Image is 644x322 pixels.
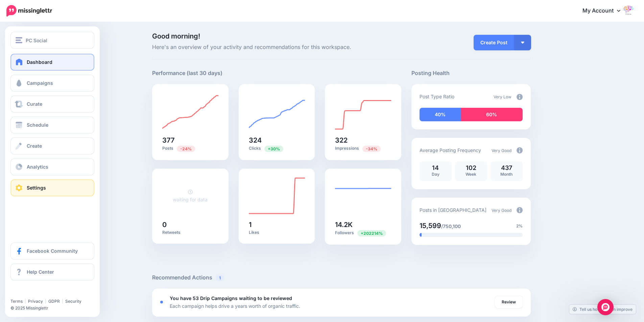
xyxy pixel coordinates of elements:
[27,122,48,128] span: Schedule
[27,248,78,254] span: Facebook Community
[420,93,454,100] p: Post Type Ratio
[411,69,531,77] h5: Posting Health
[162,137,218,144] h5: 377
[335,137,391,144] h5: 322
[335,145,391,152] p: Impressions
[152,273,531,282] h5: Recommended Actions
[6,5,52,17] img: Missinglettr
[569,305,636,314] a: Tell us how we can improve
[10,243,94,259] a: Facebook Community
[458,165,484,171] p: 102
[466,172,476,177] span: Week
[357,230,386,237] span: Previous period: 7
[10,289,62,296] iframe: Twitter Follow Button
[26,36,47,44] span: PC Social
[516,223,523,229] span: 2%
[420,233,422,237] div: 2% of your posts in the last 30 days have been from Drip Campaigns
[10,158,94,175] a: Analytics
[576,3,634,19] a: My Account
[65,299,81,304] a: Security
[170,295,292,301] b: You have 53 Drip Campaigns waiting to be reviewed
[27,185,46,191] span: Settings
[420,222,441,230] span: 15,599
[441,223,461,229] span: /750,100
[27,59,52,65] span: Dashboard
[432,172,439,177] span: Day
[27,164,48,170] span: Analytics
[216,275,224,281] span: 1
[162,221,218,228] h5: 0
[27,101,42,107] span: Curate
[500,172,512,177] span: Month
[28,299,43,304] a: Privacy
[249,145,305,152] p: Clicks
[162,230,218,235] p: Retweets
[177,146,195,152] span: Previous period: 496
[492,208,511,213] span: Very Good
[27,80,53,86] span: Campaigns
[27,269,54,275] span: Help Center
[494,94,511,99] span: Very Low
[170,302,300,310] p: Each campaign helps drive a years worth of organic traffic.
[420,108,461,121] div: 40% of your posts in the last 30 days have been from Drip Campaigns
[16,37,22,43] img: menu.png
[474,35,514,50] a: Create Post
[420,146,481,154] p: Average Posting Frequency
[517,207,523,213] img: info-circle-grey.png
[10,32,94,49] button: PC Social
[461,108,523,121] div: 60% of your posts in the last 30 days have been from Curated content
[264,146,283,152] span: Previous period: 250
[152,43,401,52] span: Here's an overview of your activity and recommendations for this workspace.
[335,230,391,236] p: Followers
[517,94,523,100] img: info-circle-grey.png
[597,299,614,315] div: Open Intercom Messenger
[249,230,305,235] p: Likes
[10,299,23,304] a: Terms
[10,138,94,154] a: Create
[25,299,26,304] span: |
[423,165,448,171] p: 14
[249,137,305,144] h5: 324
[10,96,94,113] a: Curate
[10,117,94,133] a: Schedule
[492,148,511,153] span: Very Good
[10,179,94,196] a: Settings
[162,145,218,152] p: Posts
[335,221,391,228] h5: 14.2K
[173,189,208,202] a: waiting for data
[362,146,381,152] span: Previous period: 490
[160,301,163,303] div: <div class='status-dot small red margin-right'></div>Error
[521,42,524,44] img: arrow-down-white.png
[48,299,60,304] a: GDPR
[494,165,519,171] p: 437
[10,264,94,280] a: Help Center
[10,75,94,92] a: Campaigns
[45,299,46,304] span: |
[495,296,523,308] a: Review
[249,221,305,228] h5: 1
[27,143,42,149] span: Create
[10,54,94,71] a: Dashboard
[10,305,98,312] li: © 2025 Missinglettr
[152,32,200,40] span: Good morning!
[62,299,63,304] span: |
[152,69,222,77] h5: Performance (last 30 days)
[420,206,486,214] p: Posts in [GEOGRAPHIC_DATA]
[517,147,523,153] img: info-circle-grey.png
